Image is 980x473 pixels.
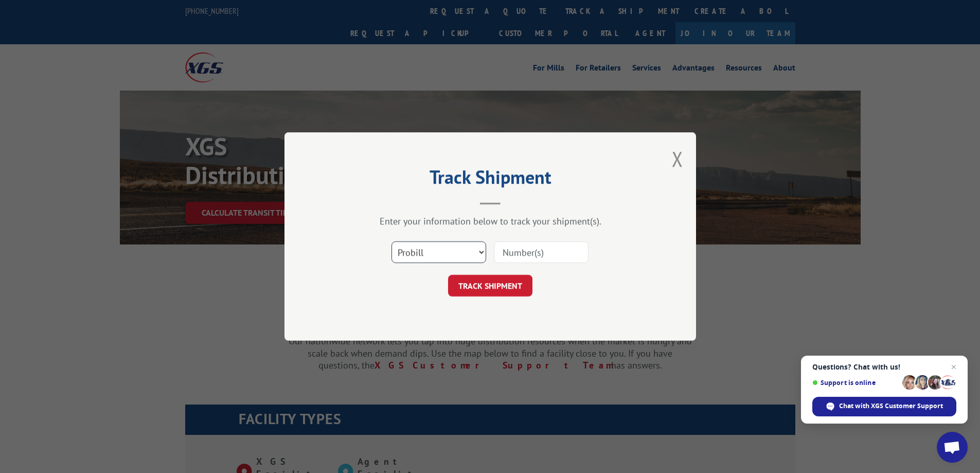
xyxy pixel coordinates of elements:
[336,215,645,227] div: Enter your information below to track your shipment(s).
[336,170,645,189] h2: Track Shipment
[812,397,956,416] span: Chat with XGS Customer Support
[812,363,956,371] span: Questions? Chat with us!
[812,379,899,387] span: Support is online
[448,275,532,296] button: TRACK SHIPMENT
[672,145,683,172] button: Close modal
[839,401,943,411] span: Chat with XGS Customer Support
[937,432,968,463] a: Open chat
[494,241,589,263] input: Number(s)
